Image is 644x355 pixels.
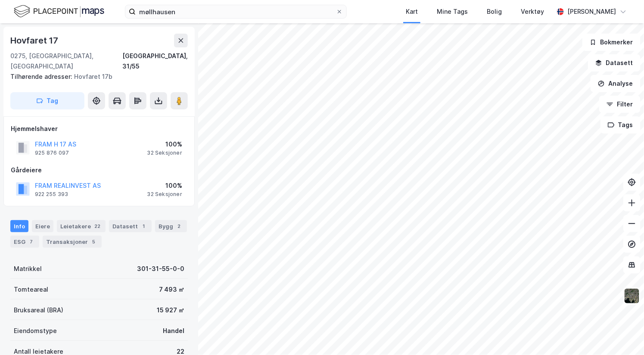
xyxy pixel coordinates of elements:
div: 7 493 ㎡ [159,284,184,295]
iframe: Chat Widget [601,314,644,355]
div: 100% [147,181,182,191]
button: Analyse [591,75,641,92]
button: Filter [599,96,641,113]
div: 301-31-55-0-0 [137,264,184,274]
div: Tomteareal [14,284,48,295]
button: Datasett [588,54,641,72]
div: 15 927 ㎡ [157,305,184,315]
div: Hovfaret 17b [10,72,181,82]
div: [PERSON_NAME] [567,6,616,17]
div: 32 Seksjoner [147,191,182,198]
div: 22 [93,222,102,230]
div: ESG [10,236,39,248]
div: 922 255 393 [35,191,68,198]
div: Matrikkel [14,264,42,274]
div: Info [10,220,28,232]
div: Kontrollprogram for chat [601,314,644,355]
div: Kart [406,6,418,17]
div: Leietakere [57,220,106,232]
div: 100% [147,139,182,149]
div: Eiendomstype [14,326,57,336]
div: 925 876 097 [35,149,69,156]
div: Eiere [32,220,53,232]
div: Hjemmelshaver [11,124,187,134]
img: logo.f888ab2527a4732fd821a326f86c7f29.svg [14,4,104,19]
button: Tags [600,116,641,134]
div: 2 [175,222,184,230]
div: Bygg [155,220,187,232]
div: Verktøy [521,6,544,17]
div: 5 [90,237,98,246]
div: Hovfaret 17 [10,34,60,47]
div: Handel [163,326,184,336]
div: 1 [140,222,148,230]
div: Bolig [487,6,502,17]
button: Bokmerker [582,34,641,51]
button: Tag [10,92,84,109]
div: Gårdeiere [11,165,187,175]
div: [GEOGRAPHIC_DATA], 31/55 [122,51,188,72]
img: 9k= [624,288,640,304]
div: 0275, [GEOGRAPHIC_DATA], [GEOGRAPHIC_DATA] [10,51,122,72]
div: 7 [27,237,36,246]
input: Søk på adresse, matrikkel, gårdeiere, leietakere eller personer [136,5,336,18]
div: 32 Seksjoner [147,149,182,156]
span: Tilhørende adresser: [10,73,74,80]
div: Datasett [109,220,152,232]
div: Bruksareal (BRA) [14,305,63,315]
div: Transaksjoner [43,236,102,248]
div: Mine Tags [437,6,468,17]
